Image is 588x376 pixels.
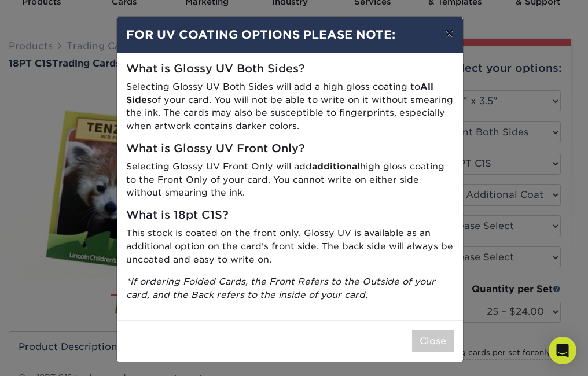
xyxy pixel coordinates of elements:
[412,330,454,352] button: Close
[126,160,454,200] p: Selecting Glossy UV Front Only will add high gloss coating to the Front Only of your card. You ca...
[312,161,360,172] strong: additional
[549,337,576,364] div: Open Intercom Messenger
[126,62,454,76] h5: What is Glossy UV Both Sides?
[126,276,435,300] i: *If ordering Folded Cards, the Front Refers to the Outside of your card, and the Back refers to t...
[126,227,454,266] p: This stock is coated on the front only. Glossy UV is available as an additional option on the car...
[126,209,454,222] h5: What is 18pt C1S?
[436,17,462,49] button: ×
[126,142,454,156] h5: What is Glossy UV Front Only?
[126,26,454,43] h4: FOR UV COATING OPTIONS PLEASE NOTE:
[126,81,433,105] strong: All Sides
[126,80,454,133] p: Selecting Glossy UV Both Sides will add a high gloss coating to of your card. You will not be abl...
